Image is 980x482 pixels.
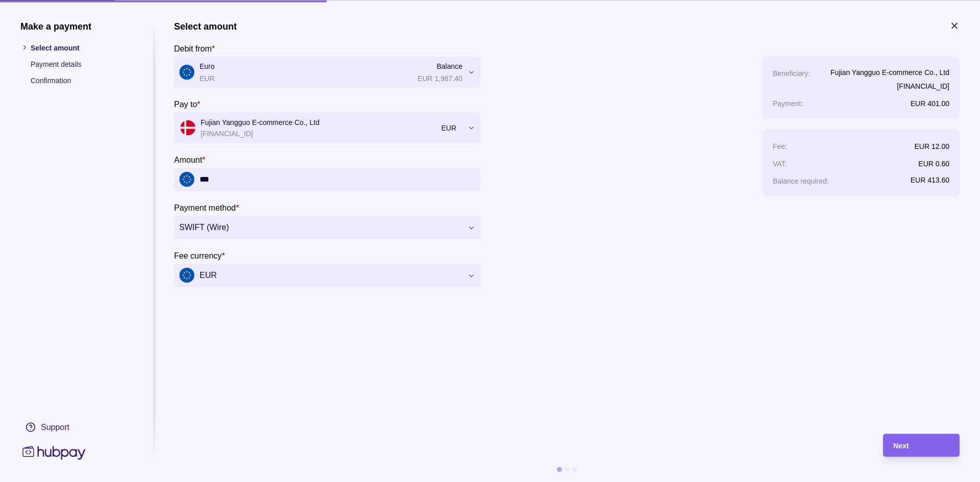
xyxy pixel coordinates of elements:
p: Fee : [773,142,787,150]
img: eu [179,172,194,187]
p: Debit from [174,44,212,53]
p: Payment : [773,99,803,107]
p: Select amount [31,42,133,53]
p: Amount [174,155,202,164]
label: Pay to [174,97,201,110]
label: Amount [174,153,205,165]
p: Payment method [174,203,236,212]
p: Beneficiary : [773,69,810,77]
h1: Select amount [174,20,237,32]
p: EUR 0.60 [918,159,949,167]
a: Support [20,416,133,438]
label: Fee currency [174,249,225,261]
label: Debit from [174,42,215,54]
p: EUR 401.00 [911,99,949,107]
label: Payment method [174,201,239,213]
p: VAT : [773,159,787,167]
div: Support [41,421,69,433]
p: Balance required : [773,176,829,185]
img: dk [180,120,195,135]
p: Pay to [174,99,197,108]
p: [FINANCIAL_ID] [830,80,949,91]
input: amount [200,168,475,191]
p: EUR 413.60 [911,175,949,184]
p: Fee currency [174,251,222,260]
p: Payment details [31,58,133,69]
p: Fujian Yangguo E-commerce Co., Ltd [201,116,436,128]
button: Next [883,434,960,456]
p: Fujian Yangguo E-commerce Co., Ltd [830,66,949,78]
p: Confirmation [31,74,133,86]
span: Next [893,442,909,450]
h1: Make a payment [20,20,133,32]
p: EUR 12.00 [915,142,949,150]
